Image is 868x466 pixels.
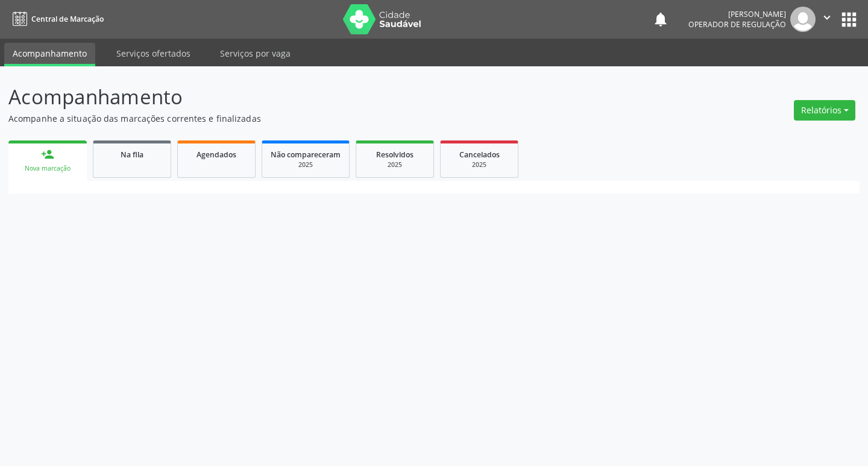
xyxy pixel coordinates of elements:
[449,160,509,169] div: 2025
[8,112,604,125] p: Acompanhe a situação das marcações correntes e finalizadas
[8,9,104,29] a: Central de Marcação
[121,150,143,160] span: Na fila
[459,150,500,160] span: Cancelados
[17,164,78,173] div: Nova marcação
[197,150,236,160] span: Agendados
[4,43,95,66] a: Acompanhamento
[688,9,786,19] div: [PERSON_NAME]
[8,82,604,112] p: Acompanhamento
[271,160,341,169] div: 2025
[376,150,414,160] span: Resolvidos
[820,11,834,24] i: 
[108,43,199,64] a: Serviços ofertados
[688,19,786,30] span: Operador de regulação
[816,7,838,32] button: 
[41,148,54,161] div: person_add
[652,11,669,28] button: notifications
[31,14,104,24] span: Central de Marcação
[212,43,299,64] a: Serviços por vaga
[790,7,816,32] img: img
[365,160,425,169] div: 2025
[271,150,341,160] span: Não compareceram
[794,100,855,121] button: Relatórios
[838,9,860,30] button: apps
